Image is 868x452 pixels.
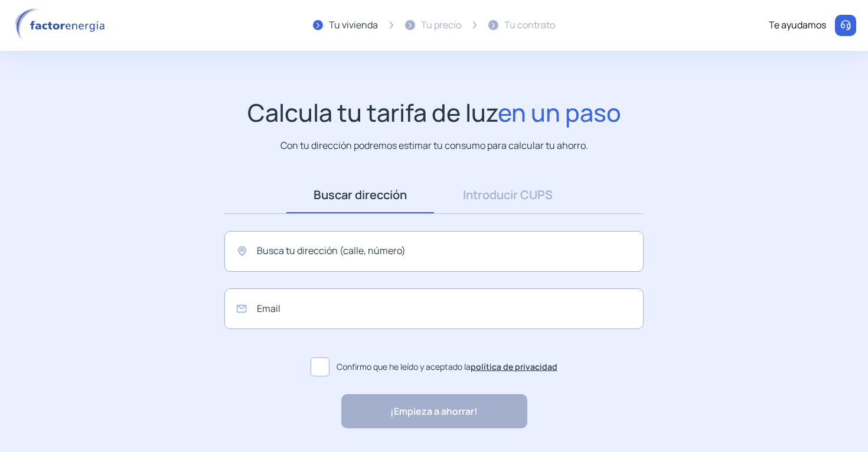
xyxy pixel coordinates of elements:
img: llamar [840,19,851,31]
span: en un paso [498,96,621,129]
p: Con tu dirección podremos estimar tu consumo para calcular tu ahorro. [280,138,588,153]
div: Tu precio [421,18,461,33]
div: Tu vivienda [329,18,378,33]
span: Confirmo que he leído y aceptado la [337,360,557,373]
a: Introducir CUPS [434,177,582,213]
div: Te ayudamos [769,18,826,33]
h1: Calcula tu tarifa de luz [247,98,621,127]
img: logo factor [12,8,112,43]
a: Buscar dirección [286,177,434,213]
a: política de privacidad [471,361,557,372]
div: Tu contrato [504,18,555,33]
